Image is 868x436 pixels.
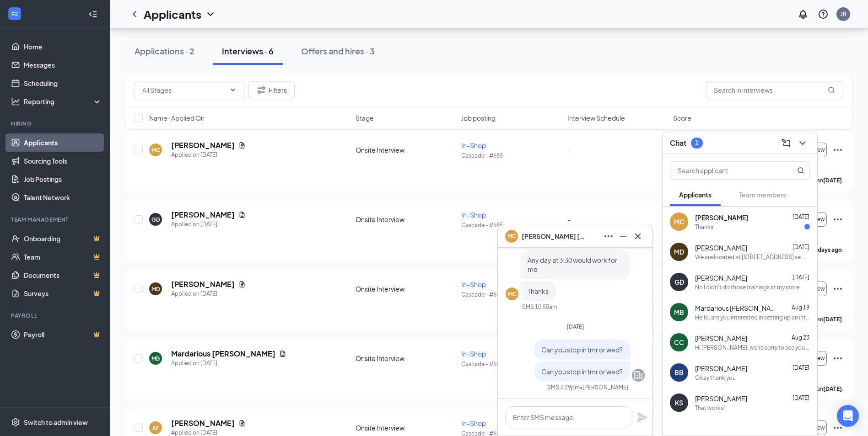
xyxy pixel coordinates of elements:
div: Applied on [DATE] [171,359,286,368]
span: Aug 23 [792,334,809,341]
input: Search in interviews [706,81,843,99]
svg: Minimize [618,231,629,242]
svg: MagnifyingGlass [828,86,835,94]
svg: Ellipses [832,214,843,225]
p: Cascade - #685 [461,221,561,229]
svg: Ellipses [832,283,843,294]
span: [DATE] [793,213,809,220]
input: Search applicant [670,162,779,179]
h3: Chat [670,138,686,148]
span: Interview Schedule [567,113,625,122]
div: Interviews · 6 [222,45,274,57]
span: In-Shop [461,211,486,219]
svg: Ellipses [603,231,614,242]
div: SMS 10:50am [522,303,557,311]
div: Switch to admin view [24,418,88,427]
div: MC [508,290,517,298]
div: GD [151,216,160,223]
div: 1 [695,139,699,147]
span: Name · Applied On [149,113,205,122]
div: We are located at [STREET_ADDRESS] se... [695,253,805,261]
div: Onsite Interview [356,145,456,154]
span: In-Shop [461,141,486,149]
div: MB [674,308,684,317]
div: MD [674,247,684,256]
div: MB [151,355,160,362]
h5: [PERSON_NAME] [171,210,235,220]
div: Payroll [11,312,100,319]
span: Aug 19 [792,304,809,311]
svg: Ellipses [832,144,843,155]
div: Reporting [24,97,102,106]
span: In-Shop [461,280,486,288]
div: BB [674,368,684,377]
div: Applied on [DATE] [171,150,246,160]
svg: Settings [11,418,20,427]
span: Team members [739,191,786,199]
a: Sourcing Tools [24,152,102,170]
svg: Document [238,420,246,427]
b: [DATE] [823,316,842,323]
div: Open Intercom Messenger [837,405,859,427]
span: Applicants [679,191,712,199]
svg: ComposeMessage [781,138,792,149]
span: [PERSON_NAME] [695,243,747,252]
a: Job Postings [24,170,102,188]
span: [DATE] [793,394,809,401]
p: Cascade - #685 [461,152,561,160]
span: Can you stop in tmr or wed? [541,346,623,354]
div: MD [151,285,160,293]
div: Team Management [11,216,100,223]
svg: ChevronLeft [129,9,140,20]
a: TeamCrown [24,248,102,266]
svg: Ellipses [832,353,843,364]
svg: Document [238,211,246,218]
div: Offers and hires · 3 [301,45,375,57]
svg: Plane [637,412,648,423]
span: Stage [356,113,374,122]
div: Onsite Interview [356,284,456,293]
h5: Mardarious [PERSON_NAME] [171,349,275,359]
h5: [PERSON_NAME] [171,418,235,428]
svg: Company [633,370,644,381]
div: Thanks [695,223,713,231]
div: Hi [PERSON_NAME], we’re sorry to see you go! Your meeting with [PERSON_NAME]'s for In-Shop at [GE... [695,344,810,351]
svg: ChevronDown [229,86,237,94]
div: MC [151,146,160,154]
span: [DATE] [793,364,809,371]
b: 7 days ago [814,246,842,253]
span: In-Shop [461,350,486,358]
span: [PERSON_NAME] [695,394,747,403]
svg: Document [238,142,246,149]
svg: Document [279,350,286,357]
span: • [PERSON_NAME] [580,383,628,391]
span: - [567,215,571,223]
p: Cascade - #685 [461,291,561,298]
span: [DATE] [566,323,584,330]
button: Ellipses [601,229,616,244]
div: Onsite Interview [356,354,456,363]
span: Score [673,113,691,122]
a: PayrollCrown [24,325,102,344]
a: Scheduling [24,74,102,92]
span: [DATE] [793,274,809,281]
svg: MagnifyingGlass [797,167,804,174]
div: SMS 3:29pm [547,383,580,391]
span: [PERSON_NAME] [695,213,748,222]
svg: Analysis [11,97,20,106]
div: Applications · 2 [135,45,194,57]
h5: [PERSON_NAME] [171,140,235,150]
div: Applied on [DATE] [171,289,246,298]
div: CC [674,338,684,347]
a: Talent Network [24,188,102,207]
svg: Notifications [798,9,809,20]
span: In-Shop [461,419,486,427]
a: OnboardingCrown [24,229,102,248]
div: Hello, are you interested in setting up an interview? If so, you will need a photo id and social ... [695,314,810,321]
a: Messages [24,56,102,74]
button: Filter Filters [248,81,295,99]
div: AF [152,424,159,432]
b: [DATE] [823,385,842,392]
span: Any day at 3:30 would work for me [528,256,617,273]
